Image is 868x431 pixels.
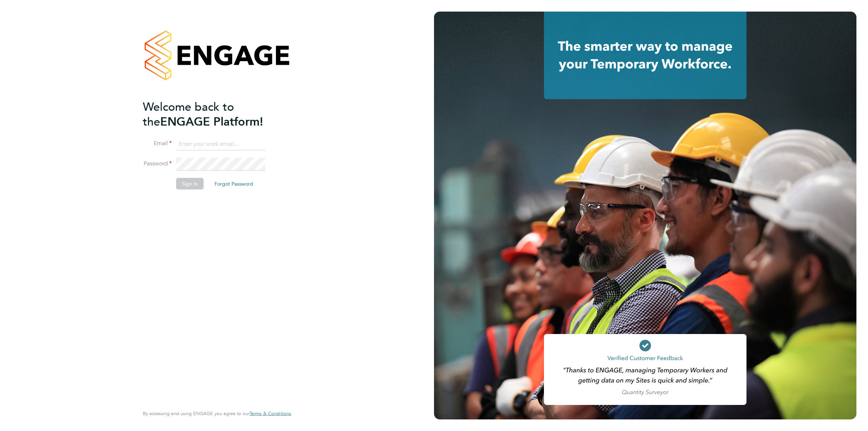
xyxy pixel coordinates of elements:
span: Welcome back to the [143,100,234,128]
button: Forgot Password [209,178,259,190]
h2: ENGAGE Platform! [143,99,284,129]
input: Enter your work email... [176,138,265,151]
label: Email [143,140,172,147]
button: Sign In [176,178,204,190]
label: Password [143,160,172,168]
span: Terms & Conditions [250,410,291,417]
span: By accessing and using ENGAGE you agree to our [143,410,291,417]
a: Terms & Conditions [250,411,291,417]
